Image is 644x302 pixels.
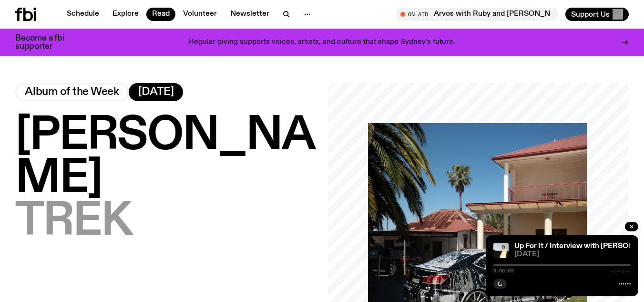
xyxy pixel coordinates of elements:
span: -:--:-- [611,269,631,273]
span: TREK [15,198,131,246]
a: Schedule [61,8,105,21]
span: [DATE] [514,251,631,258]
a: Newsletter [225,8,275,21]
span: Support Us [571,10,610,19]
a: Read [146,8,175,21]
h3: Become a fbi supporter [15,34,76,51]
span: [DATE] [138,87,174,97]
span: Album of the Week [25,87,119,97]
span: 0:00:00 [493,269,513,273]
button: On AirArvos with Ruby and [PERSON_NAME] [396,8,558,21]
a: Explore [107,8,144,21]
a: Volunteer [177,8,223,21]
span: [PERSON_NAME] [15,112,315,203]
button: Support Us [565,8,629,21]
p: Regular giving supports voices, artists, and culture that shape Sydney’s future. [189,38,455,47]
